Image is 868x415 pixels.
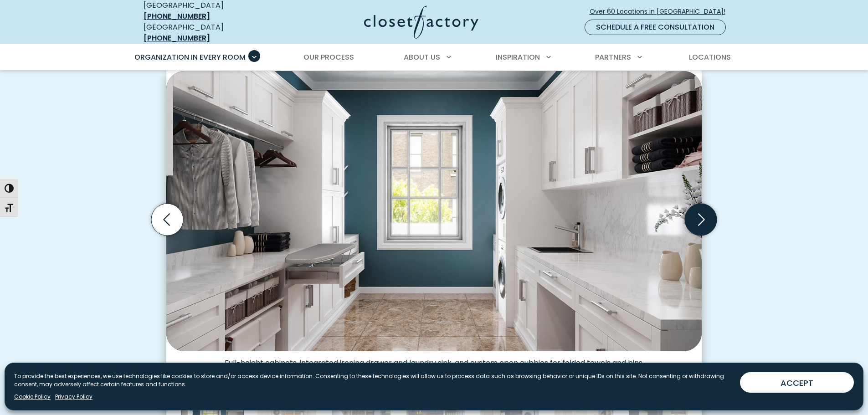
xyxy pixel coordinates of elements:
button: Next slide [681,200,720,239]
span: Organization in Every Room [134,52,246,62]
div: [GEOGRAPHIC_DATA] [144,22,276,44]
nav: Primary Menu [128,45,740,70]
a: Cookie Policy [14,393,51,401]
span: Over 60 Locations in [GEOGRAPHIC_DATA]! [590,7,733,16]
img: Closet Factory Logo [364,5,478,39]
span: Our Process [303,52,354,62]
span: Locations [689,52,731,62]
a: [PHONE_NUMBER] [144,33,210,43]
p: To provide the best experiences, we use technologies like cookies to store and/or access device i... [14,372,733,389]
a: Schedule a Free Consultation [585,20,726,35]
span: About Us [404,52,440,62]
button: ACCEPT [740,372,854,393]
span: Inspiration [496,52,540,62]
img: Custom laundry room with pull-out ironing board and laundry sink [166,71,702,351]
a: Privacy Policy [55,393,92,401]
span: Partners [595,52,631,62]
a: [PHONE_NUMBER] [144,11,210,21]
figcaption: Full-height cabinets, integrated ironing drawer and laundry sink, and custom open cubbies for fol... [166,351,702,368]
button: Previous slide [148,200,187,239]
a: Over 60 Locations in [GEOGRAPHIC_DATA]! [589,4,733,20]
